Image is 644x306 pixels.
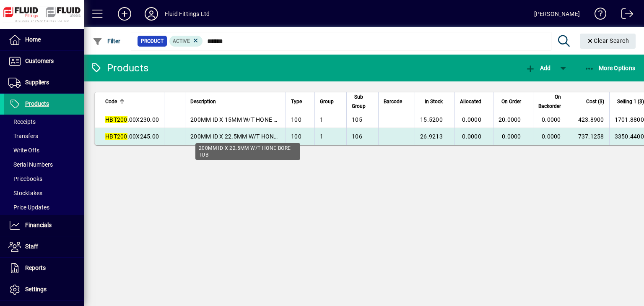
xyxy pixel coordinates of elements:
span: Reports [25,264,46,271]
span: More Options [584,65,636,71]
span: .00X230.00 [105,116,159,123]
span: On Order [501,97,521,106]
span: Price Updates [8,204,49,211]
span: Product [141,37,164,45]
a: Home [4,29,84,50]
span: 26.9213 [420,133,443,140]
span: Clear Search [587,37,629,44]
div: In Stock [420,97,450,106]
span: Cost ($) [586,97,604,106]
span: Selling 1 ($) [617,97,644,106]
span: Filter [93,38,121,44]
span: Add [525,65,551,71]
div: Description [190,97,280,106]
span: 1 [320,133,323,140]
a: Serial Numbers [4,157,84,172]
span: Write Offs [8,147,39,154]
span: In Stock [425,97,443,106]
button: Add [523,60,553,76]
em: HBT200 [105,116,127,123]
span: 0.0000 [462,133,481,140]
div: Code [105,97,159,106]
a: Pricebooks [4,172,84,186]
a: Price Updates [4,200,84,214]
button: Filter [91,34,123,49]
button: Clear [580,34,636,49]
div: Barcode [384,97,410,106]
a: Logout [615,2,634,29]
span: Code [105,97,117,106]
span: 0.0000 [542,133,561,140]
span: Customers [25,58,54,64]
span: 0.0000 [542,116,561,123]
span: Staff [25,243,38,250]
span: Serial Numbers [8,161,53,168]
div: Fluid Fittings Ltd [165,7,210,21]
div: Group [320,97,341,106]
span: Products [25,100,49,107]
span: .00X245.00 [105,133,159,140]
div: [PERSON_NAME] [534,7,580,21]
span: 200MM ID X 22.5MM W/T HONE BORE TUB [190,133,307,140]
a: Knowledge Base [588,2,607,29]
span: Receipts [8,118,36,125]
span: Settings [25,286,47,293]
span: 15.5200 [420,116,443,123]
span: Barcode [384,97,402,106]
span: 0.0000 [502,133,521,140]
div: Products [90,61,148,75]
a: Receipts [4,115,84,129]
mat-chip: Activation Status: Active [169,36,203,47]
div: Sub Group [352,92,373,111]
span: Financials [25,222,52,228]
a: Suppliers [4,72,84,93]
td: 423.8900 [573,111,609,128]
a: Write Offs [4,143,84,157]
span: On Backorder [538,92,561,111]
span: Allocated [460,97,481,106]
a: Stocktakes [4,186,84,200]
td: 737.1258 [573,128,609,145]
span: Sub Group [352,92,366,111]
span: 100 [291,133,301,140]
span: Type [291,97,302,106]
a: Transfers [4,129,84,143]
div: On Backorder [538,92,569,111]
div: On Order [499,97,529,106]
span: 105 [352,116,362,123]
div: Type [291,97,309,106]
div: 200MM ID X 22.5MM W/T HONE BORE TUB [195,143,300,160]
span: 200MM ID X 15MM W/T HONE BORE TUBE [190,116,305,123]
span: Active [173,38,190,44]
a: Staff [4,236,84,257]
span: 100 [291,116,301,123]
button: Add [111,6,138,21]
em: HBT200 [105,133,127,140]
span: Group [320,97,334,106]
span: 106 [352,133,362,140]
span: 0.0000 [462,116,481,123]
span: Pricebooks [8,175,42,182]
span: Description [190,97,216,106]
a: Financials [4,215,84,236]
button: Profile [138,6,165,21]
div: Allocated [460,97,489,106]
a: Customers [4,51,84,72]
span: 1 [320,116,323,123]
span: 20.0000 [499,116,521,123]
a: Reports [4,258,84,279]
span: Suppliers [25,79,49,86]
span: Transfers [8,133,38,139]
a: Settings [4,279,84,300]
span: Stocktakes [8,190,42,196]
span: Home [25,36,41,43]
button: More Options [582,60,638,76]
